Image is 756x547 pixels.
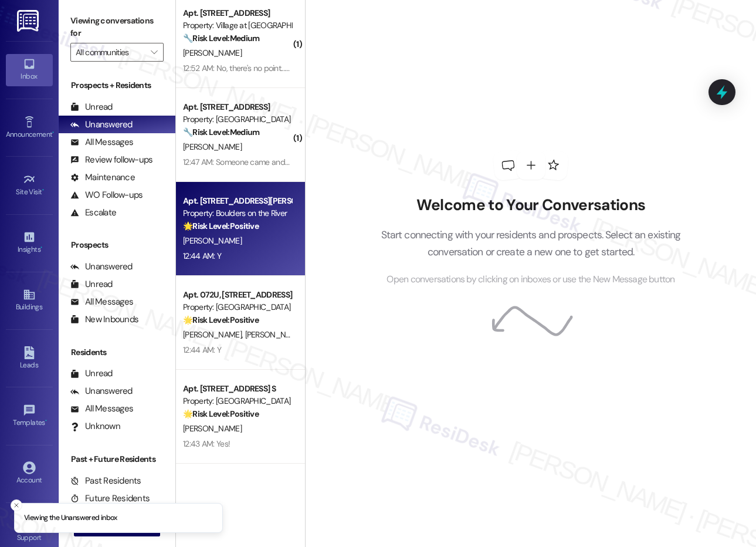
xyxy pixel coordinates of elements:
[70,171,135,184] div: Maintenance
[6,170,53,201] a: Site Visit •
[70,278,113,291] div: Unread
[70,475,141,487] div: Past Residents
[76,43,145,62] input: All communities
[59,346,175,359] div: Residents
[183,423,242,434] span: [PERSON_NAME]
[151,48,157,57] i: 
[363,196,699,215] h2: Welcome to Your Conversations
[70,313,138,326] div: New Inbounds
[59,239,175,251] div: Prospects
[387,272,674,287] span: Open conversations by clicking on inboxes or use the New Message button
[183,395,291,407] div: Property: [GEOGRAPHIC_DATA]
[6,400,53,432] a: Templates •
[40,244,42,252] span: •
[70,367,113,380] div: Unread
[183,315,259,325] strong: 🌟 Risk Level: Positive
[183,141,242,152] span: [PERSON_NAME]
[6,515,53,547] a: Support
[52,129,54,137] span: •
[183,345,221,355] div: 12:44 AM: Y
[183,301,291,313] div: Property: [GEOGRAPHIC_DATA]
[6,227,53,259] a: Insights •
[70,420,120,433] div: Unknown
[70,261,133,273] div: Unanswered
[70,12,164,43] label: Viewing conversations for
[45,417,47,425] span: •
[59,453,175,465] div: Past + Future Residents
[6,343,53,374] a: Leads
[183,127,259,137] strong: 🔧 Risk Level: Medium
[183,7,291,19] div: Apt. [STREET_ADDRESS]
[183,251,221,261] div: 12:44 AM: Y
[70,403,133,415] div: All Messages
[183,235,242,246] span: [PERSON_NAME]
[183,195,291,207] div: Apt. [STREET_ADDRESS][PERSON_NAME]
[70,119,133,131] div: Unanswered
[70,154,152,166] div: Review follow-ups
[70,492,150,505] div: Future Residents
[183,408,259,419] strong: 🌟 Risk Level: Positive
[363,227,699,260] p: Start connecting with your residents and prospects. Select an existing conversation or create a n...
[24,513,117,524] p: Viewing the Unanswered inbox
[183,289,291,301] div: Apt. 072U, [STREET_ADDRESS]
[6,458,53,489] a: Account
[183,383,291,395] div: Apt. [STREET_ADDRESS] S
[183,438,230,449] div: 12:43 AM: Yes!
[183,33,259,43] strong: 🔧 Risk Level: Medium
[17,10,41,32] img: ResiDesk Logo
[70,101,113,113] div: Unread
[42,186,44,194] span: •
[183,113,291,126] div: Property: [GEOGRAPHIC_DATA]
[70,207,116,219] div: Escalate
[183,101,291,113] div: Apt. [STREET_ADDRESS]
[59,79,175,92] div: Prospects + Residents
[70,385,133,397] div: Unanswered
[183,329,245,340] span: [PERSON_NAME]
[70,136,133,148] div: All Messages
[6,54,53,86] a: Inbox
[11,499,22,511] button: Close toast
[70,296,133,308] div: All Messages
[6,285,53,316] a: Buildings
[183,19,291,32] div: Property: Village at [GEOGRAPHIC_DATA] I
[183,48,242,58] span: [PERSON_NAME]
[183,207,291,220] div: Property: Boulders on the River
[183,221,259,231] strong: 🌟 Risk Level: Positive
[70,189,143,201] div: WO Follow-ups
[183,157,345,167] div: 12:47 AM: Someone came and got it! Thank you!
[245,329,304,340] span: [PERSON_NAME]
